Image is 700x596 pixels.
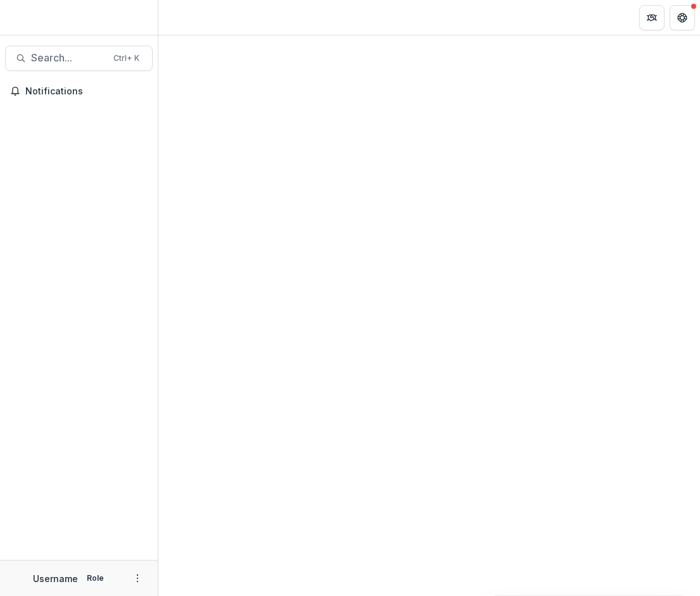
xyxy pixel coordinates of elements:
p: Username [33,572,78,585]
button: Notifications [5,81,153,101]
button: More [130,571,145,586]
button: Search... [5,46,153,71]
span: Search... [31,52,106,64]
div: Ctrl + K [111,51,142,65]
button: Get Help [670,5,695,30]
span: Notifications [25,86,148,97]
button: Partners [639,5,665,30]
p: Role [83,573,108,584]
